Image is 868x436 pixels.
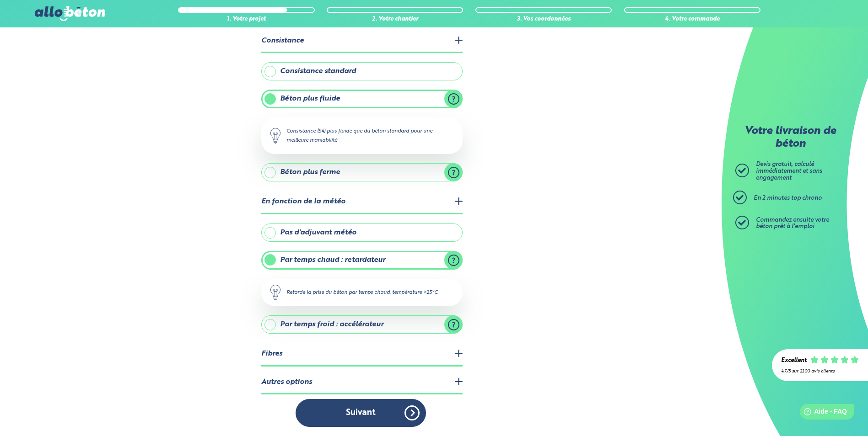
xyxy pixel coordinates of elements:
[261,117,463,154] div: Consistance (S4) plus fluide que du béton standard pour une meilleure maniabilité
[296,399,426,427] button: Suivant
[261,90,463,108] label: Béton plus fluide
[475,16,612,23] div: 3. Vos coordonnées
[261,279,463,306] div: Retarde la prise du béton par temps chaud, température >25°C
[327,16,463,23] div: 2. Votre chantier
[261,343,463,366] legend: Fibres
[261,315,463,334] label: Par temps froid : accélérateur
[261,223,463,242] label: Pas d'adjuvant météo
[35,6,105,21] img: allobéton
[261,371,463,394] legend: Autres options
[178,16,314,23] div: 1. Votre projet
[261,191,463,214] legend: En fonction de la météo
[787,400,858,426] iframe: Help widget launcher
[261,30,463,53] legend: Consistance
[261,251,463,269] label: Par temps chaud : retardateur
[624,16,760,23] div: 4. Votre commande
[261,163,463,181] label: Béton plus ferme
[261,62,463,80] label: Consistance standard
